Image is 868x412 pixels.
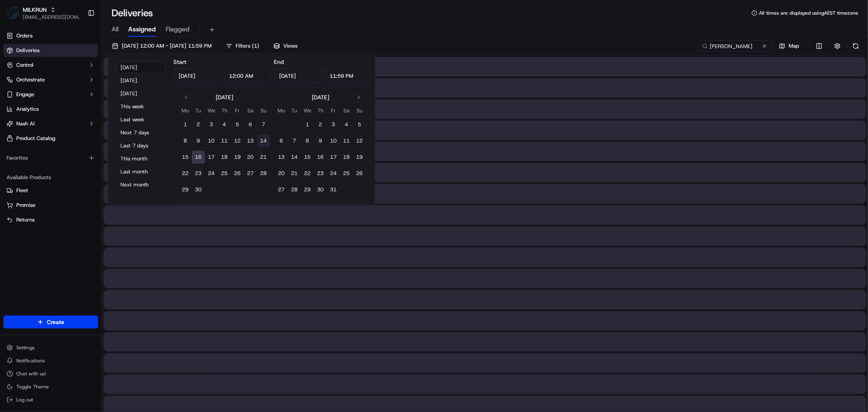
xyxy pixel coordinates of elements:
span: Toggle Theme [16,384,49,390]
span: Engage [16,91,34,98]
a: Orders [3,29,98,42]
button: 27 [275,183,288,196]
button: Chat with us! [3,368,98,379]
input: Time [324,68,372,83]
button: 14 [257,134,270,147]
button: 23 [314,167,327,180]
button: 14 [288,151,301,164]
button: 30 [192,183,205,196]
button: 11 [218,134,231,147]
button: 13 [244,134,257,147]
button: 10 [205,134,218,147]
button: Filters(1) [222,40,263,52]
span: Settings [16,344,35,351]
button: 26 [353,167,366,180]
th: Friday [327,106,340,115]
button: 25 [218,167,231,180]
button: 6 [244,118,257,131]
th: Wednesday [301,106,314,115]
span: Map [789,42,799,50]
button: 3 [205,118,218,131]
div: [DATE] [312,93,329,101]
button: 27 [244,167,257,180]
button: 5 [353,118,366,131]
button: Refresh [850,40,861,52]
button: Orchestrate [3,73,98,86]
th: Wednesday [205,106,218,115]
span: Notifications [16,357,45,364]
button: 30 [314,183,327,196]
button: 19 [231,151,244,164]
button: 5 [231,118,244,131]
button: This month [117,153,166,164]
button: Map [775,40,803,52]
input: Time [224,68,271,83]
span: Filters [236,42,259,50]
div: Favorites [3,151,98,164]
button: Last 7 days [117,140,166,151]
span: Analytics [16,105,39,113]
button: 7 [257,118,270,131]
button: 22 [301,167,314,180]
button: 25 [340,167,353,180]
a: Product Catalog [3,132,98,145]
button: 2 [314,118,327,131]
button: Last month [117,166,166,178]
button: 13 [275,151,288,164]
button: 3 [327,118,340,131]
th: Monday [179,106,192,115]
span: Fleet [16,187,28,194]
span: Create [47,318,64,326]
button: 18 [340,151,353,164]
button: 22 [179,167,192,180]
h1: Deliveries [112,7,153,20]
th: Thursday [218,106,231,115]
div: Available Products [3,171,98,184]
th: Sunday [353,106,366,115]
button: [DATE] [117,75,166,86]
button: 6 [275,134,288,147]
button: 18 [218,151,231,164]
span: ( 1 ) [252,42,259,50]
button: 15 [179,151,192,164]
div: [DATE] [216,93,233,101]
th: Sunday [257,106,270,115]
button: 10 [327,134,340,147]
label: End [274,58,284,66]
span: Flagged [166,24,190,34]
button: MILKRUNMILKRUN[EMAIL_ADDRESS][DOMAIN_NAME] [3,3,84,23]
button: Last week [117,114,166,125]
button: 31 [327,183,340,196]
input: Date [274,68,321,83]
button: Go to next month [353,92,365,103]
button: 26 [231,167,244,180]
a: Deliveries [3,44,98,57]
span: Returns [16,216,35,224]
button: 4 [340,118,353,131]
span: MILKRUN [23,6,47,14]
button: Log out [3,394,98,405]
input: Date [174,68,221,83]
button: Returns [3,213,98,226]
span: Nash AI [16,120,35,127]
button: Nash AI [3,117,98,130]
th: Tuesday [192,106,205,115]
span: Control [16,61,33,69]
th: Thursday [314,106,327,115]
button: 12 [231,134,244,147]
button: Next month [117,179,166,191]
span: All times are displayed using AEST timezone [759,10,858,16]
button: 17 [327,151,340,164]
button: Next 7 days [117,127,166,138]
button: 21 [288,167,301,180]
button: [EMAIL_ADDRESS][DOMAIN_NAME] [23,14,81,20]
button: 23 [192,167,205,180]
button: 28 [288,183,301,196]
button: 20 [244,151,257,164]
span: Assigned [128,24,156,34]
button: 29 [179,183,192,196]
button: 8 [301,134,314,147]
button: 21 [257,151,270,164]
button: Notifications [3,355,98,366]
button: Control [3,59,98,72]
